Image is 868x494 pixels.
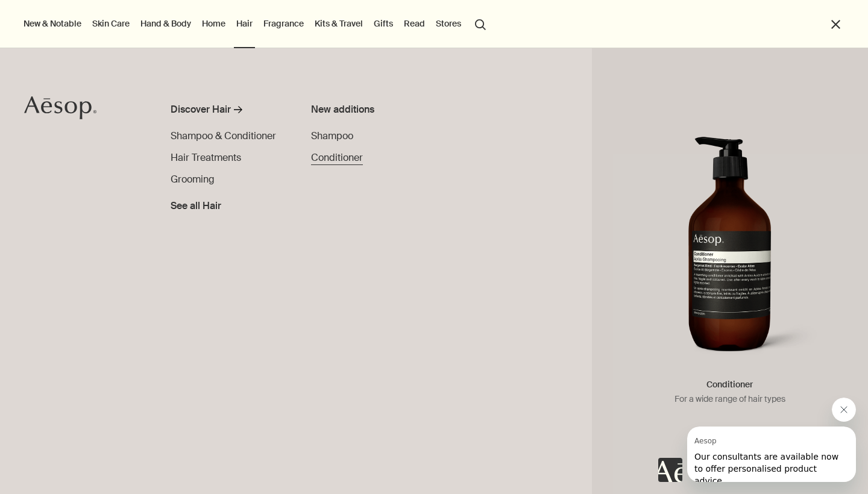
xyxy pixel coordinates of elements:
[171,129,276,143] a: Shampoo & Conditioner
[637,137,822,366] img: Aesop conditioner in a dark brown bottle with a pump
[171,151,241,164] span: Hair Treatments
[171,102,231,117] div: Discover Hair
[687,427,856,482] iframe: Message from Aesop
[311,129,353,143] a: Shampoo
[311,151,363,165] a: Conditioner
[171,102,285,122] a: Discover Hair
[7,25,151,59] span: Our consultants are available now to offer personalised product advice.
[604,378,856,405] h5: Conditioner
[371,16,395,31] a: Gifts
[171,173,215,186] span: Grooming
[658,458,682,482] iframe: no content
[261,16,306,31] a: Fragrance
[171,199,221,213] span: See all Hair
[433,16,464,31] button: Stores
[21,93,99,126] a: Aesop
[470,12,491,35] button: Open search
[24,96,96,120] svg: Aesop
[604,125,856,417] a: Aesop conditioner in a dark brown bottle with a pumpConditionerFor a wide range of hair types
[171,194,221,213] a: See all Hair
[171,172,215,187] a: Grooming
[658,398,856,482] div: Aesop says "Our consultants are available now to offer personalised product advice.". Open messag...
[200,16,228,31] a: Home
[311,130,353,142] span: Shampoo
[90,16,132,31] a: Skin Care
[171,130,276,142] span: Shampoo & Conditioner
[171,151,241,165] a: Hair Treatments
[832,398,856,422] iframe: Close message from Aesop
[311,151,363,164] span: Conditioner
[21,16,84,31] button: New & Notable
[311,102,450,117] div: New additions
[829,17,843,31] button: Close the Menu
[234,16,255,31] a: Hair
[604,392,856,405] p: For a wide range of hair types
[312,16,365,31] a: Kits & Travel
[138,16,193,31] a: Hand & Body
[401,16,427,31] a: Read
